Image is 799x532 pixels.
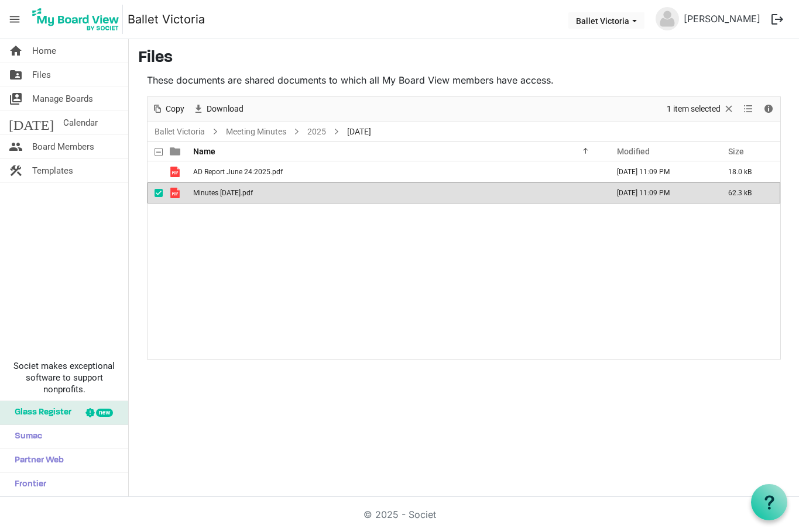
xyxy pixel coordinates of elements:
[193,168,283,176] span: AD Report June 24:2025.pdf
[663,97,739,122] div: Clear selection
[345,125,373,139] span: [DATE]
[32,159,73,182] span: Templates
[9,63,23,87] span: folder_shared
[716,161,780,182] td: 18.0 kB is template cell column header Size
[9,425,42,448] span: Sumac
[191,102,246,116] button: Download
[29,5,123,34] img: My Board View Logo
[96,409,113,417] div: new
[9,401,71,424] span: Glass Register
[32,39,56,63] span: Home
[193,189,253,197] span: Minutes [DATE].pdf
[364,509,436,520] a: © 2025 - Societ
[9,159,23,182] span: construction
[63,111,98,134] span: Calendar
[9,135,23,158] span: people
[148,97,188,122] div: Copy
[605,161,716,182] td: June 25, 2025 11:09 PM column header Modified
[188,97,248,122] div: Download
[148,161,163,182] td: checkbox
[4,8,26,30] span: menu
[29,5,128,34] a: My Board View Logo
[728,147,744,156] span: Size
[656,7,679,30] img: no-profile-picture.svg
[164,102,186,116] span: Copy
[152,125,207,139] a: Ballet Victoria
[163,161,190,182] td: is template cell column header type
[666,102,722,116] span: 1 item selected
[679,7,765,30] a: [PERSON_NAME]
[147,73,781,87] p: These documents are shared documents to which all My Board View members have access.
[32,63,51,87] span: Files
[716,182,780,203] td: 62.3 kB is template cell column header Size
[305,125,328,139] a: 2025
[9,87,23,110] span: switch_account
[739,97,759,122] div: View
[741,102,755,116] button: View dropdownbutton
[568,12,644,29] button: Ballet Victoria dropdownbutton
[150,102,187,116] button: Copy
[190,161,605,182] td: AD Report June 24:2025.pdf is template cell column header Name
[665,102,737,116] button: Selection
[9,111,54,134] span: [DATE]
[761,102,777,116] button: Details
[32,87,93,110] span: Manage Boards
[605,182,716,203] td: June 25, 2025 11:09 PM column header Modified
[9,449,64,472] span: Partner Web
[190,182,605,203] td: Minutes June 24 2025.pdf is template cell column header Name
[759,97,779,122] div: Details
[9,473,46,496] span: Frontier
[193,147,215,156] span: Name
[163,182,190,203] td: is template cell column header type
[617,147,650,156] span: Modified
[148,182,163,203] td: checkbox
[128,8,205,31] a: Ballet Victoria
[9,39,23,63] span: home
[32,135,94,158] span: Board Members
[765,7,790,32] button: logout
[138,49,790,68] h3: Files
[205,102,245,116] span: Download
[224,125,289,139] a: Meeting Minutes
[5,360,123,395] span: Societ makes exceptional software to support nonprofits.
